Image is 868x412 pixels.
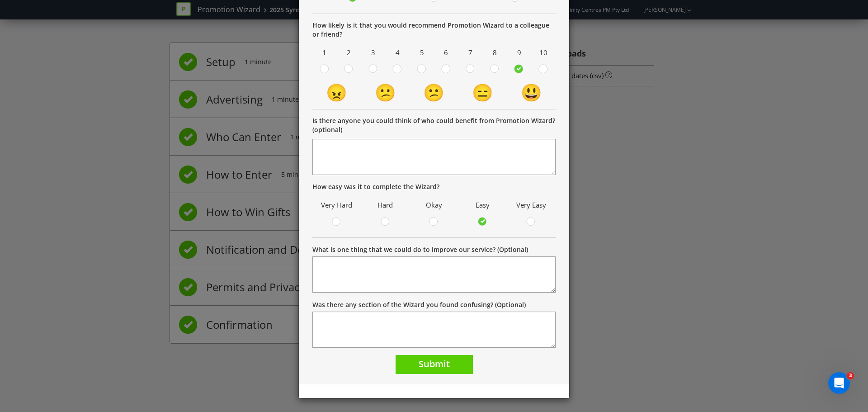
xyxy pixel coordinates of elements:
[461,46,481,60] span: 7
[414,198,454,212] span: Okay
[312,21,556,39] p: How likely is it that you would recommend Promotion Wizard to a colleague or friend?
[317,198,357,212] span: Very Hard
[463,198,503,212] span: Easy
[533,46,553,60] span: 10
[312,300,526,309] label: Was there any section of the Wizard you found confusing? (Optional)
[396,355,473,374] button: Submit
[828,372,850,394] iframe: Intercom live chat
[419,358,450,370] span: Submit
[511,198,551,212] span: Very Easy
[312,182,556,191] p: How easy was it to complete the Wizard?
[410,80,458,104] td: 😕
[412,46,432,60] span: 5
[312,80,361,104] td: 😠
[509,46,529,60] span: 9
[387,46,407,60] span: 4
[436,46,456,60] span: 6
[847,372,854,379] span: 3
[312,245,528,254] label: What is one thing that we could do to improve our service? (Optional)
[458,80,507,104] td: 😑
[312,116,556,134] p: Is there anyone you could think of who could benefit from Promotion Wizard? (optional)
[363,46,383,60] span: 3
[366,198,406,212] span: Hard
[361,80,410,104] td: 😕
[339,46,359,60] span: 2
[507,80,556,104] td: 😃
[485,46,505,60] span: 8
[315,46,335,60] span: 1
